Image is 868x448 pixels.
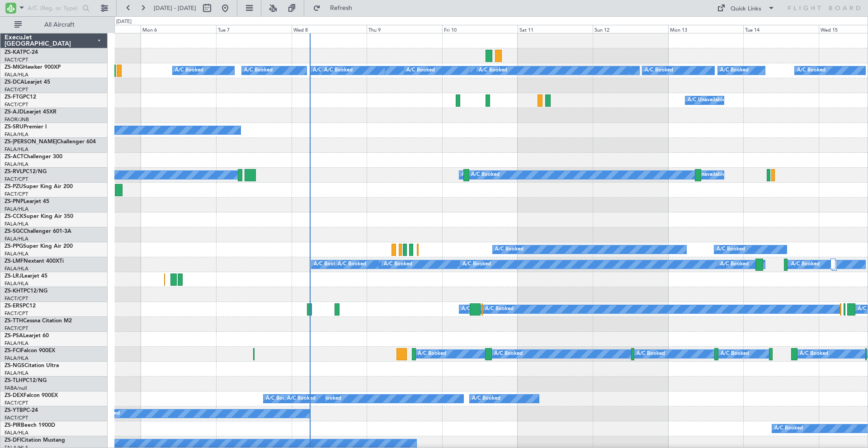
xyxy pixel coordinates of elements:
[5,199,49,204] a: ZS-PNPLearjet 45
[5,259,64,264] a: ZS-LMFNextant 400XTi
[5,57,28,63] a: FACT/CPT
[5,274,22,279] span: ZS-LRJ
[5,161,28,168] a: FALA/HLA
[406,64,435,77] div: A/C Booked
[5,229,24,234] span: ZS-SGC
[313,64,341,77] div: A/C Booked
[292,25,367,33] div: Wed 8
[5,370,28,377] a: FALA/HLA
[5,109,24,115] span: ZS-AJD
[5,221,28,227] a: FALA/HLA
[720,64,749,77] div: A/C Booked
[314,258,342,271] div: A/C Booked
[10,18,98,32] button: All Aircraft
[5,244,23,249] span: ZS-PPG
[5,71,28,78] a: FALA/HLA
[462,302,499,316] div: A/C Unavailable
[743,25,819,33] div: Tue 14
[645,64,673,77] div: A/C Booked
[5,348,55,354] a: ZS-FCIFalcon 900EX
[720,258,749,271] div: A/C Booked
[472,392,500,406] div: A/C Booked
[5,274,47,279] a: ZS-LRJLearjet 45
[668,25,744,33] div: Mon 13
[791,258,820,271] div: A/C Booked
[367,25,442,33] div: Thu 9
[5,415,28,421] a: FACT/CPT
[324,64,353,77] div: A/C Booked
[5,265,28,272] a: FALA/HLA
[5,169,47,174] a: ZS-RVLPC12/NG
[442,25,518,33] div: Fri 10
[5,310,28,317] a: FACT/CPT
[5,378,47,383] a: ZS-TLHPC12/NG
[688,94,725,107] div: A/C Unavailable
[322,5,360,11] span: Refresh
[5,250,28,257] a: FALA/HLA
[5,288,47,294] a: ZS-KHTPC12/NG
[5,139,96,145] a: ZS-[PERSON_NAME]Challenger 604
[800,347,828,361] div: A/C Booked
[28,1,80,15] input: A/C (Reg. or Type)
[5,184,73,189] a: ZS-PZUSuper King Air 200
[5,101,28,108] a: FACT/CPT
[5,280,28,287] a: FALA/HLA
[216,25,292,33] div: Tue 7
[5,318,23,324] span: ZS-TTH
[5,340,28,347] a: FALA/HLA
[5,385,27,391] a: FABA/null
[5,154,62,160] a: ZS-ACTChallenger 300
[5,80,50,85] a: ZS-DCALearjet 45
[116,18,132,26] div: [DATE]
[5,124,47,130] a: ZS-SRUPremier I
[5,236,28,242] a: FALA/HLA
[717,243,745,256] div: A/C Booked
[5,393,24,398] span: ZS-DEX
[5,109,57,115] a: ZS-AJDLearjet 45XR
[471,168,500,182] div: A/C Booked
[5,355,28,362] a: FALA/HLA
[5,244,73,249] a: ZS-PPGSuper King Air 200
[313,392,341,406] div: A/C Booked
[5,139,57,145] span: ZS-[PERSON_NAME]
[5,333,23,339] span: ZS-PSA
[141,25,216,33] div: Mon 6
[384,258,412,271] div: A/C Booked
[5,363,24,368] span: ZS-NGS
[481,302,509,316] div: A/C Booked
[5,259,24,264] span: ZS-LMF
[5,363,59,368] a: ZS-NGSCitation Ultra
[797,64,826,77] div: A/C Booked
[5,423,55,428] a: ZS-PIRBeech 1900D
[5,333,49,339] a: ZS-PSALearjet 60
[5,423,21,428] span: ZS-PIR
[5,176,28,183] a: FACT/CPT
[479,64,507,77] div: A/C Booked
[5,65,23,70] span: ZS-MIG
[774,422,803,435] div: A/C Booked
[5,80,24,85] span: ZS-DCA
[721,347,749,361] div: A/C Booked
[5,50,38,55] a: ZS-KATPC-24
[5,303,23,309] span: ZS-ERS
[5,199,24,204] span: ZS-PNP
[5,438,21,443] span: ZS-DFI
[244,64,273,77] div: A/C Booked
[338,258,366,271] div: A/C Booked
[5,191,28,198] a: FACT/CPT
[494,347,523,361] div: A/C Booked
[5,86,28,93] a: FACT/CPT
[5,154,24,160] span: ZS-ACT
[5,65,61,70] a: ZS-MIGHawker 900XP
[462,258,491,271] div: A/C Booked
[5,348,21,354] span: ZS-FCI
[175,64,203,77] div: A/C Booked
[5,429,28,436] a: FALA/HLA
[5,184,23,189] span: ZS-PZU
[5,303,36,309] a: ZS-ERSPC12
[518,25,593,33] div: Sat 11
[5,400,28,406] a: FACT/CPT
[5,393,58,398] a: ZS-DEXFalcon 900EX
[5,94,36,100] a: ZS-FTGPC12
[5,146,28,153] a: FALA/HLA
